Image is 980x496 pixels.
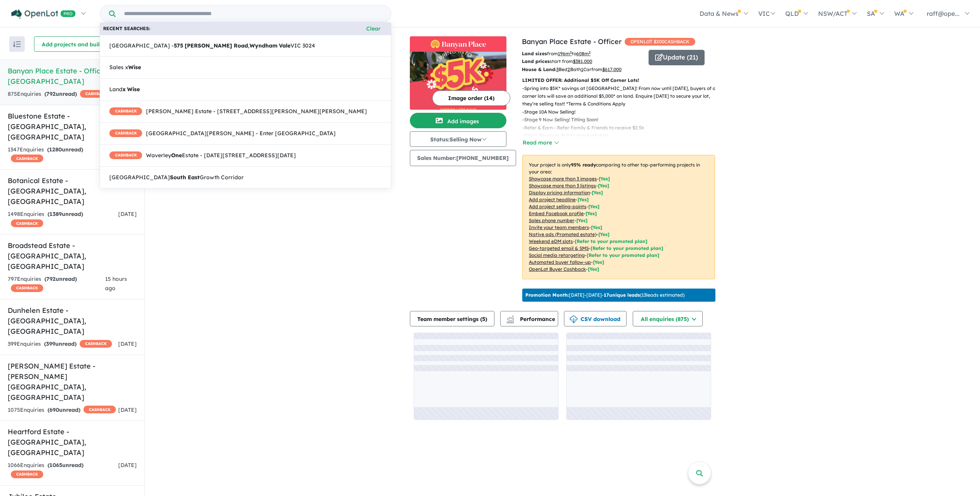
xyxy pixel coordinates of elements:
[591,224,602,230] span: [ Yes ]
[48,406,80,413] strong: ( unread)
[529,224,589,230] u: Invite your team members
[522,155,715,279] p: Your project is only comparing to other top-performing projects in your area: - - - - - - - - - -...
[410,52,506,110] img: Banyan Place Estate - Officer
[432,90,510,106] button: Image order (14)
[8,210,118,228] div: 1498 Enquir ies
[48,462,83,469] strong: ( unread)
[80,340,112,348] span: CASHBACK
[522,66,643,73] p: Bed Bath Car from
[44,90,77,97] strong: ( unread)
[564,311,627,326] button: CSV download
[576,217,588,223] span: [ Yes ]
[127,86,140,93] strong: Wise
[118,406,137,413] span: [DATE]
[44,275,77,282] strong: ( unread)
[522,124,721,132] p: - Refer & Earn - Refer Family & Friends to receive $2.5k
[174,42,183,49] strong: 575
[11,471,43,478] span: CASHBACK
[109,151,296,160] span: Waverley Estate - [DATE][STREET_ADDRESS][DATE]
[598,231,610,237] span: [Yes]
[598,183,609,189] span: [ Yes ]
[581,66,583,72] u: 1
[525,292,569,298] b: Promotion Month:
[46,275,56,282] span: 792
[567,66,570,72] u: 2
[128,64,141,71] strong: Wise
[529,238,573,244] u: Weekend eDM slots
[8,426,137,458] h5: Heartford Estate - [GEOGRAPHIC_DATA] , [GEOGRAPHIC_DATA]
[522,51,547,56] b: Land sizes
[109,85,140,94] span: Land
[8,361,137,403] h5: [PERSON_NAME] Estate - [PERSON_NAME][GEOGRAPHIC_DATA] , [GEOGRAPHIC_DATA]
[118,462,137,469] span: [DATE]
[234,42,248,49] strong: Road
[587,252,659,258] span: [Refer to your promoted plan]
[8,305,137,336] h5: Dunhelen Estate - [GEOGRAPHIC_DATA] , [GEOGRAPHIC_DATA]
[529,252,585,258] u: Social media retargeting
[11,219,43,227] span: CASHBACK
[507,316,514,320] img: line-chart.svg
[570,50,572,54] sup: 2
[46,90,56,97] span: 792
[11,284,43,292] span: CASHBACK
[49,462,62,469] span: 1065
[8,175,137,207] h5: Botanical Estate - [GEOGRAPHIC_DATA] , [GEOGRAPHIC_DATA]
[413,39,503,49] img: Banyan Place Estate - Officer Logo
[410,131,506,147] button: Status:Selling Now
[500,311,558,326] button: Performance
[529,183,596,189] u: Showcase more than 3 listings
[529,176,597,182] u: Showcase more than 3 images
[103,25,150,32] b: Recent searches:
[100,166,391,189] a: [GEOGRAPHIC_DATA]South EastGrowth Corridor
[586,211,597,216] span: [ Yes ]
[410,113,506,128] button: Add images
[529,211,584,216] u: Embed Facebook profile
[8,66,137,87] h5: Banyan Place Estate - Officer , [GEOGRAPHIC_DATA]
[80,90,112,98] span: CASHBACK
[46,340,55,347] span: 399
[48,211,83,217] strong: ( unread)
[171,152,182,159] strong: One
[529,204,586,209] u: Add project selling-points
[625,38,695,46] span: OPENLOT $ 200 CASHBACK
[522,108,721,116] p: - Stage 10A Now Selling!
[8,340,112,349] div: 399 Enquir ies
[589,50,591,54] sup: 2
[250,42,277,49] strong: Wyndham
[100,56,391,79] a: Sales xWise
[118,340,137,347] span: [DATE]
[109,63,141,72] span: Sales x
[13,41,21,47] img: sort.svg
[185,42,232,49] strong: [PERSON_NAME]
[556,66,559,72] u: 3
[522,138,559,147] button: Read more
[359,24,388,33] button: Clear
[593,259,604,265] span: [Yes]
[118,211,137,217] span: [DATE]
[8,240,137,272] h5: Broadstead Estate - [GEOGRAPHIC_DATA] , [GEOGRAPHIC_DATA]
[8,406,116,415] div: 1075 Enquir ies
[522,66,556,72] b: House & Land:
[522,85,721,108] p: - Spring into $5K* savings at [GEOGRAPHIC_DATA]! From now until [DATE], buyers of all corner lots...
[572,51,591,56] span: to
[11,9,76,19] img: Openlot PRO Logo White
[522,76,715,84] p: LIMITED OFFER: Additional $5K Off Corner Lots!
[49,146,62,153] span: 1280
[109,107,367,116] span: [PERSON_NAME] Estate - [STREET_ADDRESS][PERSON_NAME][PERSON_NAME]
[8,111,137,142] h5: Bluestone Estate - [GEOGRAPHIC_DATA] , [GEOGRAPHIC_DATA]
[576,51,591,56] u: 608 m
[100,78,391,101] a: Landx Wise
[44,340,76,347] strong: ( unread)
[11,155,43,162] span: CASHBACK
[109,41,315,51] span: [GEOGRAPHIC_DATA] - , VIC 3024
[571,162,596,168] b: 95 % ready
[591,245,663,251] span: [Refer to your promoted plan]
[8,275,105,293] div: 797 Enquir ies
[122,86,126,93] strong: x
[109,173,244,182] span: [GEOGRAPHIC_DATA] Growth Corridor
[410,311,494,326] button: Team member settings (5)
[529,190,590,195] u: Display pricing information
[577,197,589,202] span: [ Yes ]
[529,231,596,237] u: Native ads (Promoted estate)
[592,190,603,195] span: [ Yes ]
